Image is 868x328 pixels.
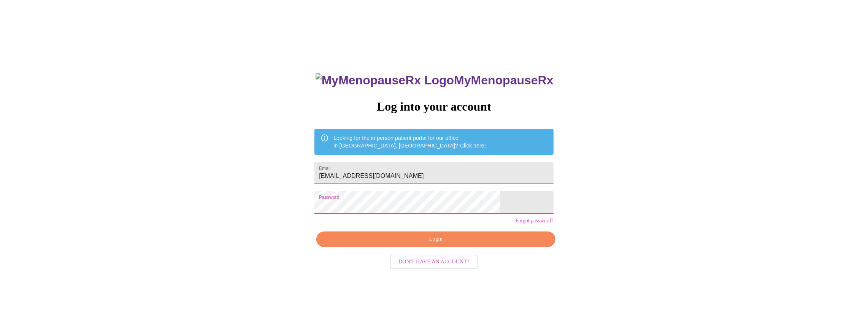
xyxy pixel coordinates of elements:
h3: Log into your account [314,100,553,114]
button: Login [316,231,555,247]
a: Don't have an account? [388,258,480,265]
span: Login [325,235,546,244]
a: Click here! [460,143,486,149]
div: Looking for the in person patient portal for our office in [GEOGRAPHIC_DATA], [GEOGRAPHIC_DATA]? [333,131,486,152]
span: Don't have an account? [398,257,470,267]
a: Forgot password? [516,218,554,224]
h3: MyMenopauseRx [316,73,554,87]
button: Don't have an account? [390,255,478,269]
img: MyMenopauseRx Logo [316,73,454,87]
